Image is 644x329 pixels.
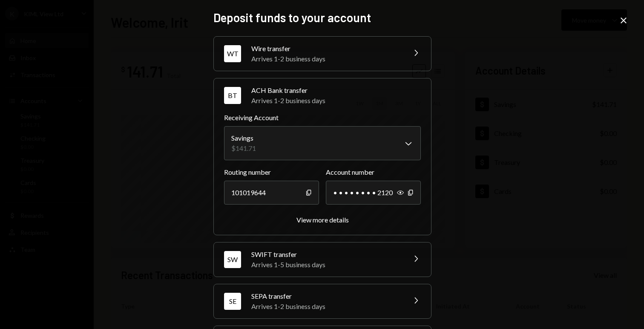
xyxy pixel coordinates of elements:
button: SWSWIFT transferArrives 1-5 business days [214,242,431,277]
button: BTACH Bank transferArrives 1-2 business days [214,78,431,113]
div: ACH Bank transfer [251,85,421,95]
div: • • • • • • • • 2120 [326,181,421,205]
div: BT [224,87,241,104]
div: Arrives 1-2 business days [251,301,400,312]
div: View more details [296,216,349,224]
button: Receiving Account [224,126,421,160]
label: Receiving Account [224,113,421,123]
div: WT [224,45,241,62]
div: SW [224,251,241,268]
div: Wire transfer [251,43,400,54]
button: WTWire transferArrives 1-2 business days [214,37,431,71]
button: SESEPA transferArrives 1-2 business days [214,284,431,318]
div: BTACH Bank transferArrives 1-2 business days [224,113,421,225]
div: SWIFT transfer [251,249,400,260]
div: Arrives 1-2 business days [251,95,421,106]
label: Routing number [224,167,319,177]
label: Account number [326,167,421,177]
button: View more details [296,216,349,225]
div: 101019644 [224,181,319,205]
div: SE [224,293,241,310]
h2: Deposit funds to your account [213,9,431,26]
div: Arrives 1-5 business days [251,260,400,270]
div: Arrives 1-2 business days [251,54,400,64]
div: SEPA transfer [251,291,400,301]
